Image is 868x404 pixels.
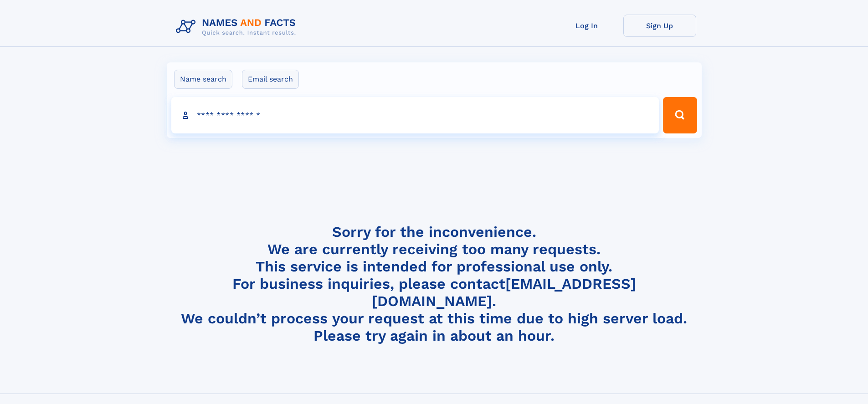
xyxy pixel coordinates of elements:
[550,15,623,37] a: Log In
[623,15,696,37] a: Sign Up
[242,70,299,89] label: Email search
[172,223,696,345] h4: Sorry for the inconvenience. We are currently receiving too many requests. This service is intend...
[372,275,636,310] a: [EMAIL_ADDRESS][DOMAIN_NAME]
[663,97,697,133] button: Search Button
[174,70,232,89] label: Name search
[171,97,659,133] input: search input
[172,15,303,39] img: Logo Names and Facts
